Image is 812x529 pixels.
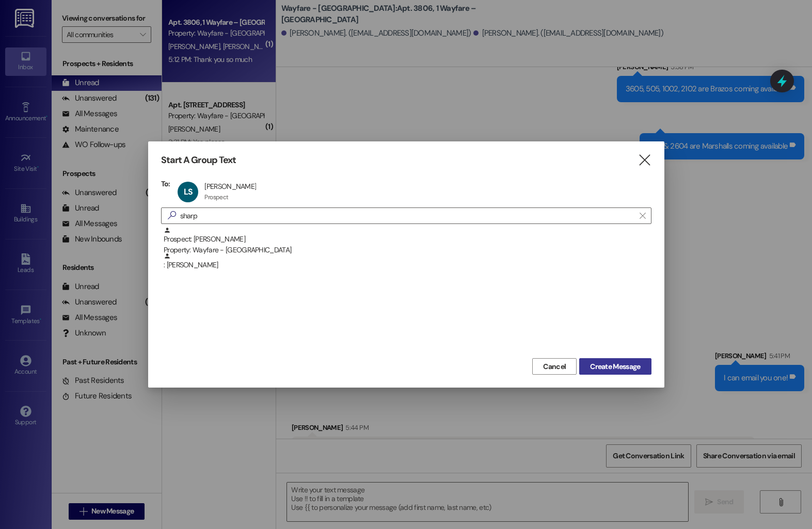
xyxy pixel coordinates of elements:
div: : [PERSON_NAME] [161,252,651,278]
i:  [164,210,180,221]
div: Prospect [204,193,228,201]
span: Create Message [590,361,640,372]
button: Create Message [579,358,651,375]
span: LS [184,186,193,197]
button: Cancel [532,358,577,375]
input: Search for any contact or apartment [180,209,634,223]
div: Prospect: [PERSON_NAME]Property: Wayfare - [GEOGRAPHIC_DATA] [161,227,651,252]
button: Clear text [634,208,651,223]
span: Cancel [543,361,566,372]
i:  [640,212,645,220]
i:  [638,155,651,166]
h3: To: [161,179,170,188]
div: Prospect: [PERSON_NAME] [164,227,651,256]
h3: Start A Group Text [161,154,236,166]
div: : [PERSON_NAME] [164,252,651,270]
div: [PERSON_NAME] [204,182,256,191]
div: Property: Wayfare - [GEOGRAPHIC_DATA] [164,245,651,255]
